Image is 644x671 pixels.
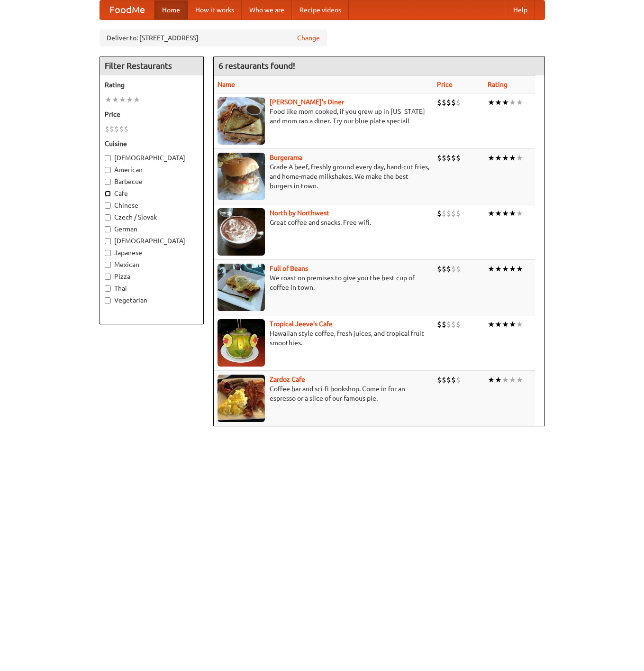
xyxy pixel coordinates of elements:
[114,124,119,134] li: $
[105,284,199,293] label: Thai
[442,319,446,330] li: $
[495,153,502,163] li: ★
[488,97,495,108] li: ★
[509,264,516,274] li: ★
[516,208,523,219] li: ★
[242,0,292,19] a: Who we are
[502,97,509,108] li: ★
[105,226,111,232] input: German
[105,274,111,280] input: Pizza
[437,319,442,330] li: $
[446,375,451,385] li: $
[105,214,111,221] input: Czech / Slovak
[488,264,495,274] li: ★
[488,208,495,219] li: ★
[105,155,111,161] input: [DEMOGRAPHIC_DATA]
[124,124,128,134] li: $
[100,56,203,75] h4: Filter Restaurants
[105,295,199,305] label: Vegetarian
[105,177,199,186] label: Barbecue
[218,375,265,422] img: zardoz.jpg
[105,124,109,134] li: $
[270,154,302,161] b: Burgerama
[126,94,133,105] li: ★
[502,319,509,330] li: ★
[105,80,199,90] h5: Rating
[451,375,456,385] li: $
[218,81,235,88] a: Name
[495,375,502,385] li: ★
[218,273,429,292] p: We roast on premises to give you the best cup of coffee in town.
[270,98,344,106] b: [PERSON_NAME]'s Diner
[446,97,451,108] li: $
[105,202,111,209] input: Chinese
[133,94,140,105] li: ★
[446,153,451,163] li: $
[270,209,329,217] b: North by Northwest
[105,285,111,292] input: Thai
[105,139,199,148] h5: Cuisine
[218,264,265,311] img: beans.jpg
[456,153,461,163] li: $
[100,0,154,19] a: FoodMe
[437,208,442,219] li: $
[502,153,509,163] li: ★
[451,264,456,274] li: $
[451,319,456,330] li: $
[105,224,199,234] label: German
[105,297,111,303] input: Vegetarian
[509,319,516,330] li: ★
[105,94,112,105] li: ★
[451,153,456,163] li: $
[270,376,305,383] a: Zardoz Cafe
[105,236,199,246] label: [DEMOGRAPHIC_DATA]
[442,97,446,108] li: $
[105,272,199,281] label: Pizza
[119,124,124,134] li: $
[446,319,451,330] li: $
[437,97,442,108] li: $
[105,212,199,222] label: Czech / Slovak
[451,208,456,219] li: $
[297,33,320,43] a: Change
[495,264,502,274] li: ★
[218,162,429,191] p: Grade A beef, freshly ground every day, hand-cut fries, and home-made milkshakes. We make the bes...
[105,201,199,210] label: Chinese
[270,265,308,272] a: Full of Beans
[516,264,523,274] li: ★
[218,218,429,227] p: Great coffee and snacks. Free wifi.
[437,81,453,88] a: Price
[506,0,535,19] a: Help
[105,250,111,256] input: Japanese
[509,97,516,108] li: ★
[456,319,461,330] li: $
[437,264,442,274] li: $
[451,97,456,108] li: $
[442,375,446,385] li: $
[446,208,451,219] li: $
[488,153,495,163] li: ★
[270,320,333,328] a: Tropical Jeeve's Cafe
[218,329,429,348] p: Hawaiian style coffee, fresh juices, and tropical fruit smoothies.
[516,97,523,108] li: ★
[119,94,126,105] li: ★
[105,260,199,269] label: Mexican
[105,179,111,185] input: Barbecue
[495,319,502,330] li: ★
[516,375,523,385] li: ★
[488,319,495,330] li: ★
[516,153,523,163] li: ★
[218,97,265,145] img: sallys.jpg
[105,167,111,173] input: American
[502,208,509,219] li: ★
[509,375,516,385] li: ★
[442,264,446,274] li: $
[188,0,242,19] a: How it works
[456,208,461,219] li: $
[502,264,509,274] li: ★
[218,319,265,367] img: jeeves.jpg
[105,238,111,244] input: [DEMOGRAPHIC_DATA]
